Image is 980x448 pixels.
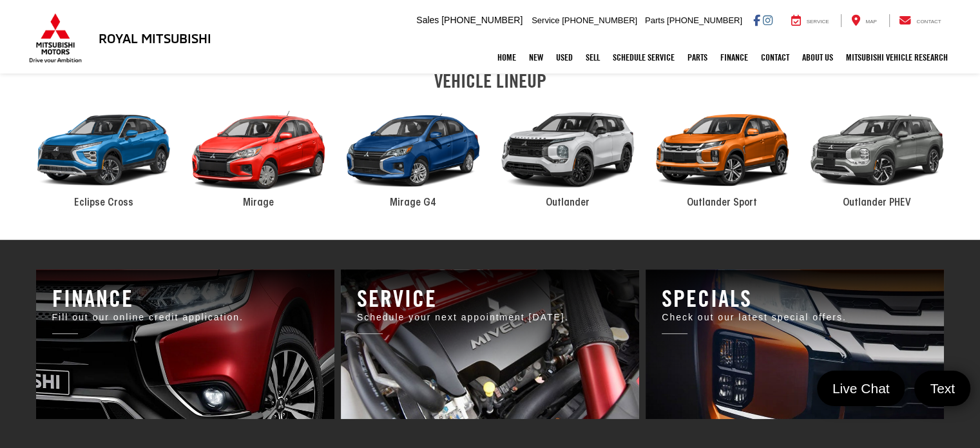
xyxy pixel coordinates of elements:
span: Sales [416,15,439,25]
a: Royal Mitsubishi | Baton Rouge, LA Royal Mitsubishi | Baton Rouge, LA Royal Mitsubishi | Baton Ro... [36,269,334,419]
span: Outlander Sport [687,198,757,208]
div: 2024 Mitsubishi Outlander [490,98,645,202]
div: 2024 Mitsubishi Eclipse Cross [26,98,181,202]
a: Royal Mitsubishi | Baton Rouge, LA Royal Mitsubishi | Baton Rouge, LA Royal Mitsubishi | Baton Ro... [341,269,639,419]
a: About Us [796,41,840,73]
h3: Finance [52,286,318,311]
a: 2024 Mitsubishi Outlander Sport Outlander Sport [645,98,800,211]
span: Live Chat [826,380,896,397]
a: Contact [754,41,796,73]
span: Map [865,19,876,24]
p: Schedule your next appointment [DATE]. [357,311,623,324]
div: 2024 Mitsubishi Outlander Sport [645,98,800,202]
span: Eclipse Cross [74,198,133,208]
a: Service [782,14,839,27]
h3: Royal Mitsubishi [99,31,211,45]
span: Mirage [243,198,274,208]
a: Used [550,41,579,73]
img: Mitsubishi [26,13,84,63]
a: Sell [579,41,606,73]
a: Text [914,371,970,406]
span: Service [807,19,829,24]
span: [PHONE_NUMBER] [562,15,637,25]
h3: Specials [662,286,928,311]
a: New [523,41,550,73]
a: Mitsubishi Vehicle Research [840,41,954,73]
span: Parts [645,15,664,25]
a: Instagram: Click to visit our Instagram page [763,15,773,25]
span: Service [532,15,559,25]
span: [PHONE_NUMBER] [667,15,742,25]
a: Contact [889,14,951,27]
a: Live Chat [817,371,905,406]
a: Finance [714,41,754,73]
a: 2024 Mitsubishi Mirage Mirage [181,98,336,211]
a: Home [491,41,523,73]
span: [PHONE_NUMBER] [441,15,523,25]
a: Royal Mitsubishi | Baton Rouge, LA Royal Mitsubishi | Baton Rouge, LA Royal Mitsubishi | Baton Ro... [646,269,944,419]
a: 2024 Mitsubishi Outlander PHEV Outlander PHEV [800,98,954,211]
a: Map [841,14,886,27]
a: Parts: Opens in a new tab [681,41,714,73]
span: Mirage G4 [390,198,436,208]
p: Check out our latest special offers. [662,311,928,324]
span: Outlander [546,198,590,208]
h2: VEHICLE LINEUP [26,70,954,92]
div: 2024 Mitsubishi Mirage [181,98,336,202]
a: 2024 Mitsubishi Eclipse Cross Eclipse Cross [26,98,181,211]
a: 2024 Mitsubishi Mirage G4 Mirage G4 [336,98,490,211]
span: Contact [916,19,941,24]
div: 2024 Mitsubishi Outlander PHEV [800,98,954,202]
p: Fill out our online credit application. [52,311,318,324]
span: Text [923,380,961,397]
span: Outlander PHEV [843,198,911,208]
h3: Service [357,286,623,311]
a: Schedule Service: Opens in a new tab [606,41,681,73]
a: 2024 Mitsubishi Outlander Outlander [490,98,645,211]
a: Facebook: Click to visit our Facebook page [753,15,760,25]
div: 2024 Mitsubishi Mirage G4 [336,98,490,202]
